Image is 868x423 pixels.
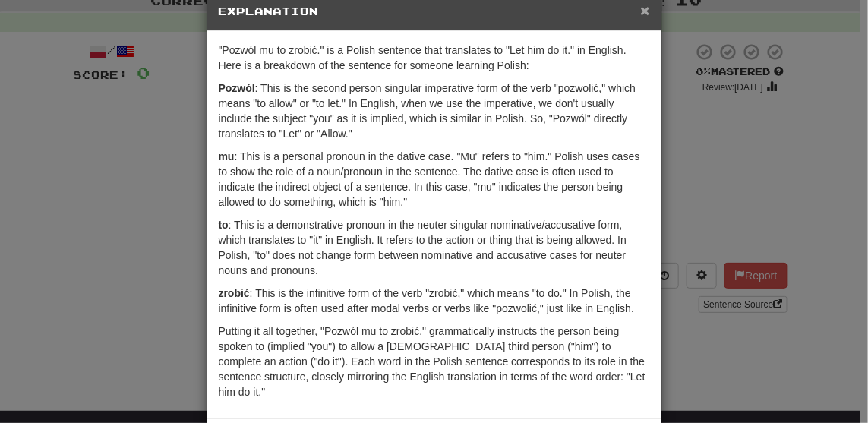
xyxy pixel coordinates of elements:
[219,219,229,231] strong: to
[219,82,255,94] strong: Pozwól
[640,2,649,19] span: ×
[219,149,650,210] p: : This is a personal pronoun in the dative case. "Mu" refers to "him." Polish uses cases to show ...
[219,324,650,399] p: Putting it all together, "Pozwól mu to zrobić." grammatically instructs the person being spoken t...
[219,150,235,163] strong: mu
[219,4,650,19] h5: Explanation
[219,287,250,299] strong: zrobić
[640,2,649,18] button: Close
[219,286,650,316] p: : This is the infinitive form of the verb "zrobić," which means "to do." In Polish, the infinitiv...
[219,80,650,141] p: : This is the second person singular imperative form of the verb "pozwolić," which means "to allo...
[219,43,650,73] p: "Pozwól mu to zrobić." is a Polish sentence that translates to "Let him do it." in English. Here ...
[219,217,650,278] p: : This is a demonstrative pronoun in the neuter singular nominative/accusative form, which transl...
